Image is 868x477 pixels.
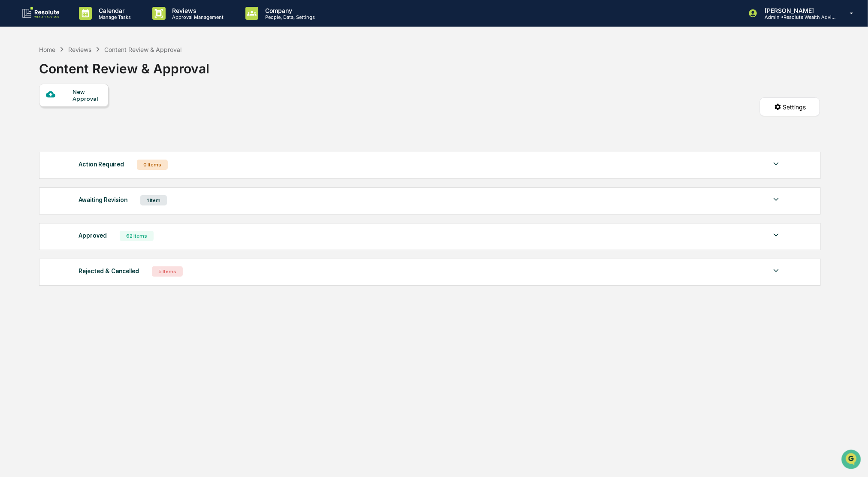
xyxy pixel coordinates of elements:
[79,194,127,205] div: Awaiting Revision
[146,68,156,78] button: Start new chat
[9,125,15,132] div: 🔎
[17,124,54,133] span: Data Lookup
[85,145,104,152] span: Pylon
[258,7,319,14] p: Company
[39,46,55,53] div: Home
[9,18,156,32] p: How can we help?
[140,195,167,205] div: 1 Item
[60,145,104,152] a: Powered byPylon
[771,230,781,240] img: caret
[166,7,228,14] p: Reviews
[166,14,228,20] p: Approval Management
[68,46,91,53] div: Reviews
[771,266,781,276] img: caret
[73,88,101,102] div: New Approval
[79,230,107,241] div: Approved
[258,14,319,20] p: People, Data, Settings
[21,6,62,20] img: logo
[59,105,110,120] a: 🗄️Attestations
[758,14,838,20] p: Admin • Resolute Wealth Advisor
[104,46,181,53] div: Content Review & Approval
[62,109,69,116] div: 🗄️
[79,159,124,170] div: Action Required
[17,108,55,117] span: Preclearance
[120,231,154,241] div: 62 Items
[39,54,209,76] div: Content Review & Approval
[79,266,139,277] div: Rejected & Cancelled
[29,66,141,74] div: Start new chat
[92,7,135,14] p: Calendar
[137,160,168,170] div: 0 Items
[29,74,109,81] div: We're available if you need us!
[771,159,781,169] img: caret
[5,121,57,136] a: 🔎Data Lookup
[9,66,24,81] img: 1746055101610-c473b297-6a78-478c-a979-82029cc54cd1
[5,105,59,120] a: 🖐️Preclearance
[758,7,838,14] p: [PERSON_NAME]
[760,97,820,116] button: Settings
[152,266,183,277] div: 5 Items
[71,108,106,117] span: Attestations
[92,14,135,20] p: Manage Tasks
[841,449,864,472] iframe: Open customer support
[771,194,781,205] img: caret
[9,109,15,116] div: 🖐️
